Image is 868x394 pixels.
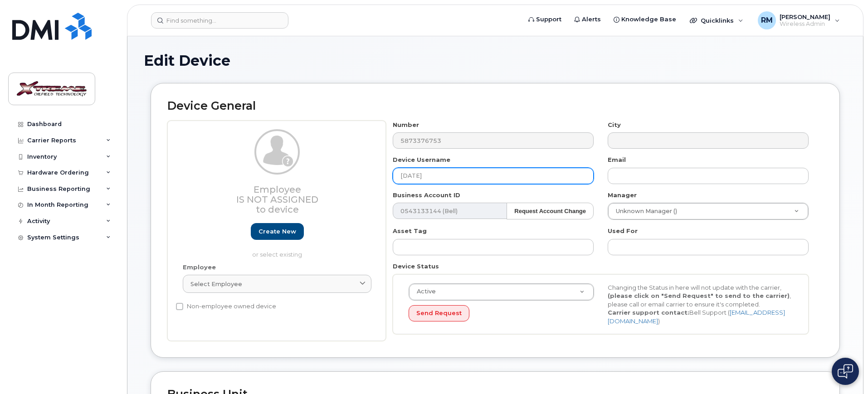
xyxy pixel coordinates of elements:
[610,207,677,215] span: Unknown Manager ()
[601,283,800,326] div: Changing the Status in here will not update with the carrier, , please call or email carrier to e...
[838,364,853,379] img: Open chat
[176,301,276,312] label: Non-employee owned device
[190,280,242,288] span: Select employee
[144,53,847,68] h1: Edit Device
[183,185,371,214] h3: Employee
[251,223,304,240] a: Create new
[608,309,785,325] a: [EMAIL_ADDRESS][DOMAIN_NAME]
[411,287,436,296] span: Active
[409,284,594,300] a: Active
[393,121,419,129] label: Number
[514,208,586,214] strong: Request Account Change
[608,191,637,199] label: Manager
[393,191,460,199] label: Business Account ID
[608,292,790,299] strong: (please click on "Send Request" to send to the carrier)
[393,156,450,164] label: Device Username
[236,194,318,205] span: Is not assigned
[507,203,594,219] button: Request Account Change
[256,204,299,215] span: to device
[176,303,183,310] input: Non-employee owned device
[409,305,469,322] button: Send Request
[183,275,371,293] a: Select employee
[183,250,371,259] p: or select existing
[608,227,638,235] label: Used For
[608,121,621,129] label: City
[393,227,427,235] label: Asset Tag
[608,203,808,219] a: Unknown Manager ()
[167,100,823,112] h2: Device General
[608,309,689,316] strong: Carrier support contact:
[183,263,216,272] label: Employee
[608,156,626,164] label: Email
[393,262,439,271] label: Device Status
